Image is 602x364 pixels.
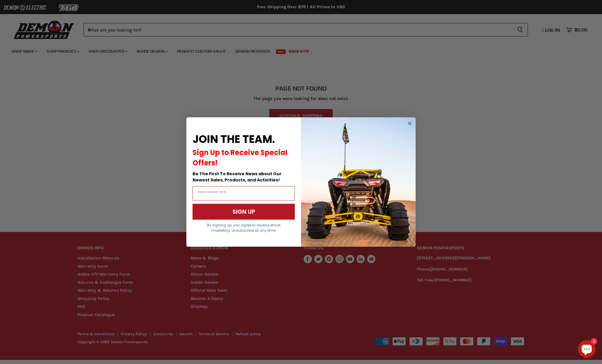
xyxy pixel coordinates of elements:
[207,223,280,233] span: By signing up, you agree to receive email marketing. Unsubscribe at any time.
[301,117,416,247] img: a9095488-b6e7-41ba-879d-588abfab540b.jpeg
[193,204,295,220] button: SIGN UP
[193,132,275,147] span: JOIN THE TEAM.
[406,120,413,127] button: Close dialog
[193,148,287,168] span: Sign Up to Receive Special Offers!
[193,171,282,183] span: Be The First To Receive News about Our Newest Sales, Products, and Activities!
[576,340,597,359] inbox-online-store-chat: Shopify online store chat
[193,186,295,201] input: Email Address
